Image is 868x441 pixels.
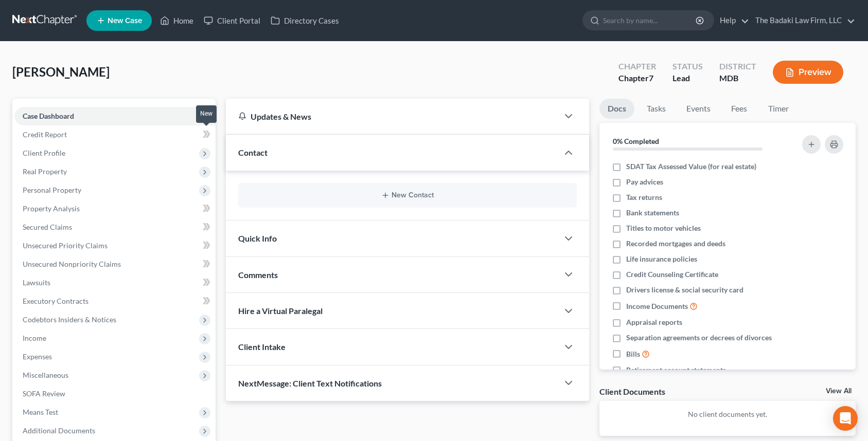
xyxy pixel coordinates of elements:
[108,17,142,25] span: New Case
[23,204,80,213] span: Property Analysis
[826,388,852,395] a: View All
[626,177,663,187] span: Pay advices
[199,11,265,30] a: Client Portal
[238,378,382,388] span: NextMessage: Client Text Notifications
[14,199,216,218] a: Property Analysis
[265,11,344,30] a: Directory Cases
[608,409,847,419] p: No client documents yet.
[23,130,67,139] span: Credit Report
[23,149,65,157] span: Client Profile
[14,218,216,236] a: Secured Claims
[626,333,772,343] span: Separation agreements or decrees of divorces
[23,371,68,379] span: Miscellaneous
[672,72,703,84] div: Lead
[238,342,286,352] span: Client Intake
[238,233,277,243] span: Quick Info
[599,386,665,397] div: Client Documents
[238,111,546,122] div: Updates & News
[23,334,46,342] span: Income
[23,278,50,287] span: Lawsuits
[23,315,116,324] span: Codebtors Insiders & Notices
[23,112,74,120] span: Case Dashboard
[715,11,749,30] a: Help
[678,99,719,119] a: Events
[626,285,743,295] span: Drivers license & social security card
[23,223,72,231] span: Secured Claims
[626,223,701,233] span: Titles to motor vehicles
[626,161,756,172] span: SDAT Tax Assessed Value (for real estate)
[626,208,679,218] span: Bank statements
[23,389,65,398] span: SOFA Review
[626,238,725,249] span: Recorded mortgages and deeds
[14,255,216,273] a: Unsecured Nonpriority Claims
[723,99,756,119] a: Fees
[618,61,656,72] div: Chapter
[23,297,88,305] span: Executory Contracts
[23,260,121,268] span: Unsecured Nonpriority Claims
[760,99,797,119] a: Timer
[599,99,634,119] a: Docs
[12,64,110,79] span: [PERSON_NAME]
[626,349,640,359] span: Bills
[626,254,697,264] span: Life insurance policies
[246,191,569,199] button: New Contact
[14,125,216,144] a: Credit Report
[23,426,95,435] span: Additional Documents
[23,408,58,416] span: Means Test
[603,11,697,30] input: Search by name...
[14,384,216,403] a: SOFA Review
[649,73,653,83] span: 7
[14,107,216,125] a: Case Dashboard
[626,269,718,280] span: Credit Counseling Certificate
[773,61,843,84] button: Preview
[238,270,278,280] span: Comments
[196,105,217,122] div: New
[626,192,662,203] span: Tax returns
[23,241,108,250] span: Unsecured Priority Claims
[618,72,656,84] div: Chapter
[639,99,674,119] a: Tasks
[719,72,756,84] div: MDB
[155,11,199,30] a: Home
[626,365,726,375] span: Retirement account statements
[23,352,52,361] span: Expenses
[719,61,756,72] div: District
[14,273,216,292] a: Lawsuits
[14,292,216,310] a: Executory Contracts
[238,148,268,157] span: Contact
[613,137,659,145] strong: 0% Completed
[626,317,682,327] span: Appraisal reports
[833,406,858,431] div: Open Intercom Messenger
[23,167,67,176] span: Real Property
[14,236,216,255] a: Unsecured Priority Claims
[238,306,323,316] span: Hire a Virtual Paralegal
[626,301,688,311] span: Income Documents
[672,61,703,72] div: Status
[750,11,855,30] a: The Badaki Law Firm, LLC
[23,186,81,194] span: Personal Property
